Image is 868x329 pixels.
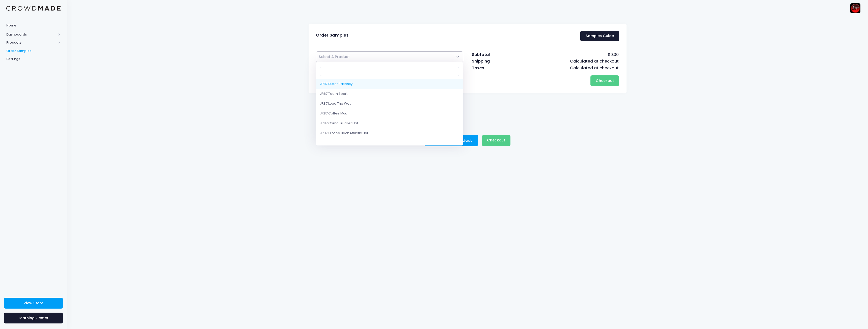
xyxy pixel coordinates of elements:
[316,89,464,99] li: JR87 Team Sport
[580,31,619,42] a: Samples Guide
[482,135,510,146] button: Checkout
[6,23,61,28] span: Home
[6,6,61,11] img: Logo
[316,51,464,62] span: Select A Product
[472,58,512,65] td: Shipping
[316,128,464,138] li: JR87 Closed Back Athletic Hat
[19,315,48,320] span: Learning Center
[4,298,63,309] a: View Store
[319,54,350,59] span: Select A Product
[320,67,459,76] input: Search
[512,58,619,65] td: Calculated at checkout
[316,33,348,38] span: Order Samples
[487,138,505,143] span: Checkout
[512,51,619,58] td: $0.00
[472,65,512,71] td: Taxes
[6,56,61,62] span: Settings
[316,79,464,89] li: JR87 Suffer Patiently
[316,109,464,118] li: JR87 Coffee Mug
[590,75,619,86] button: Checkout
[23,301,43,306] span: View Store
[512,65,619,71] td: Calculated at checkout
[6,32,56,37] span: Dashboards
[472,51,512,58] td: Subtotal
[596,78,614,83] span: Checkout
[6,48,61,53] span: Order Samples
[316,99,464,109] li: JR87 Lead The Way
[6,40,56,45] span: Products
[316,138,464,148] li: Task Force Cobra
[850,3,860,13] img: User
[4,313,63,323] a: Learning Center
[316,118,464,128] li: JR87 Camo Trucker Hat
